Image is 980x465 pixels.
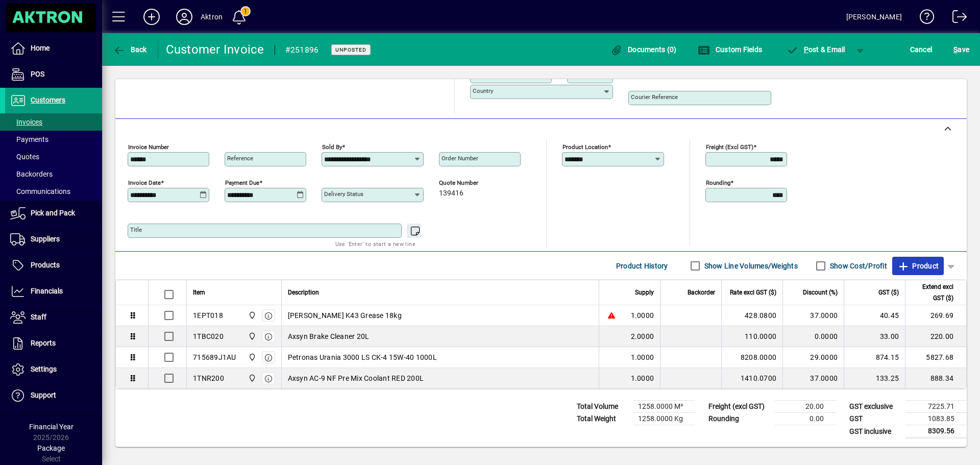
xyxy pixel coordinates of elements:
[5,227,102,252] a: Suppliers
[246,352,257,363] span: Central
[5,165,102,183] a: Backorders
[10,153,39,161] span: Quotes
[572,413,633,425] td: Total Weight
[31,287,63,295] span: Financials
[110,40,150,59] button: Back
[31,209,75,217] span: Pick and Pack
[608,40,679,59] button: Documents (0)
[698,45,762,54] span: Custom Fields
[610,45,677,54] span: Documents (0)
[844,347,905,368] td: 874.15
[786,45,845,54] span: ost & Email
[905,413,967,425] td: 1083.85
[288,373,424,383] span: Axsyn AC-9 NF Pre Mix Coolant RED 200L
[113,45,147,54] span: Back
[128,179,161,186] mat-label: Invoice date
[728,352,776,362] div: 8208.0000
[631,331,654,341] span: 2.0000
[782,347,844,368] td: 29.0000
[168,8,201,26] button: Profile
[5,331,102,356] a: Reports
[288,352,437,362] span: Petronas Urania 3000 LS CK-4 15W-40 1000L
[781,40,850,59] button: Post & Email
[5,113,102,131] a: Invoices
[10,187,70,195] span: Communications
[951,40,972,59] button: Save
[706,143,753,151] mat-label: Freight (excl GST)
[892,257,944,275] button: Product
[703,401,775,413] td: Freight (excl GST)
[10,170,53,178] span: Backorders
[227,155,253,162] mat-label: Reference
[31,313,46,321] span: Staff
[612,257,672,275] button: Product History
[335,238,415,250] mat-hint: Use 'Enter' to start a new line
[225,179,259,186] mat-label: Payment due
[905,425,967,438] td: 8309.56
[844,425,905,438] td: GST inclusive
[730,287,776,298] span: Rate excl GST ($)
[128,143,169,151] mat-label: Invoice number
[953,45,958,54] span: S
[130,226,142,233] mat-label: Title
[695,40,765,59] button: Custom Fields
[288,310,402,321] span: [PERSON_NAME] K43 Grease 18kg
[631,373,654,383] span: 1.0000
[193,352,236,362] div: 715689J1AU
[905,305,966,326] td: 269.69
[844,401,905,413] td: GST exclusive
[5,383,102,408] a: Support
[782,326,844,347] td: 0.0000
[31,261,60,269] span: Products
[246,310,257,321] span: Central
[631,310,654,321] span: 1.0000
[706,179,730,186] mat-label: Rounding
[31,44,50,52] span: Home
[37,444,65,452] span: Package
[910,41,933,58] span: Cancel
[905,347,966,368] td: 5827.68
[5,253,102,278] a: Products
[633,401,695,413] td: 1258.0000 M³
[5,183,102,200] a: Communications
[193,331,224,341] div: 1TBC020
[322,143,342,151] mat-label: Sold by
[193,310,223,321] div: 1EPT018
[803,287,838,298] span: Discount (%)
[324,190,363,198] mat-label: Delivery status
[135,8,168,26] button: Add
[905,326,966,347] td: 220.00
[905,368,966,388] td: 888.34
[703,413,775,425] td: Rounding
[844,326,905,347] td: 33.00
[5,131,102,148] a: Payments
[846,9,902,25] div: [PERSON_NAME]
[193,373,224,383] div: 1TNR200
[335,46,366,53] span: Unposted
[5,148,102,165] a: Quotes
[728,331,776,341] div: 110.0000
[31,365,57,373] span: Settings
[31,235,60,243] span: Suppliers
[10,118,42,126] span: Invoices
[633,413,695,425] td: 1258.0000 Kg
[5,201,102,226] a: Pick and Pack
[5,279,102,304] a: Financials
[31,96,65,104] span: Customers
[166,41,264,58] div: Customer Invoice
[775,401,836,413] td: 20.00
[31,70,44,78] span: POS
[828,261,887,271] label: Show Cost/Profit
[945,2,967,35] a: Logout
[31,391,56,399] span: Support
[102,40,158,59] app-page-header-button: Back
[728,310,776,321] div: 428.0800
[912,281,953,304] span: Extend excl GST ($)
[10,135,48,143] span: Payments
[728,373,776,383] div: 1410.0700
[631,93,678,101] mat-label: Courier Reference
[953,41,969,58] span: ave
[31,339,56,347] span: Reports
[804,45,808,54] span: P
[702,261,798,271] label: Show Line Volumes/Weights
